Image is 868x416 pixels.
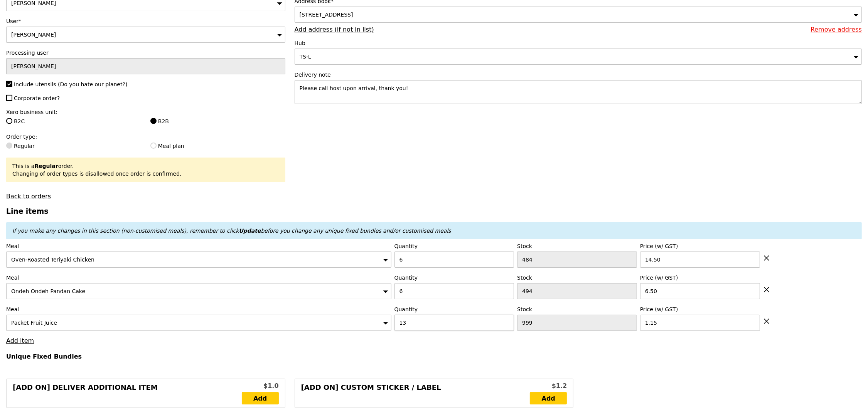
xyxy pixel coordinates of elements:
div: $1.2 [530,381,567,391]
a: Back to orders [6,193,51,200]
input: B2C [6,118,12,124]
label: Price (w/ GST) [640,305,760,313]
div: This is a order. Changing of order types is disallowed once order is confirmed. [12,162,279,178]
label: Quantity [394,242,514,250]
label: Meal [6,242,391,250]
span: Oven‑Roasted Teriyaki Chicken [11,257,94,263]
div: [Add on] Deliver Additional Item [13,382,242,404]
label: Stock [517,274,637,282]
div: $1.0 [242,381,279,391]
span: [STREET_ADDRESS] [300,12,353,18]
a: Add item [6,337,34,344]
input: Include utensils (Do you hate our planet?) [6,81,12,87]
input: Corporate order? [6,95,12,101]
h3: Line items [6,207,862,215]
label: Stock [517,242,637,250]
h4: Unique Fixed Bundles [6,353,862,360]
label: Meal plan [150,142,285,150]
div: [Add on] Custom Sticker / Label [301,382,530,404]
span: TS-L [300,54,311,60]
a: Add [530,392,567,404]
label: Order type: [6,133,285,141]
span: Corporate order? [14,95,60,101]
input: Regular [6,143,12,149]
label: Delivery note [295,71,862,79]
input: B2B [150,118,157,124]
label: User* [6,17,285,25]
label: Quantity [394,305,514,313]
em: If you make any changes in this section (non-customised meals), remember to click before you chan... [12,228,451,234]
a: Add [242,392,279,404]
a: Add address (if not in list) [295,26,374,33]
b: Update [239,228,261,234]
label: Quantity [394,274,514,282]
span: Ondeh Ondeh Pandan Cake [11,288,85,294]
input: Meal plan [150,143,157,149]
b: Regular [34,163,58,169]
span: [PERSON_NAME] [11,32,56,38]
label: Hub [295,39,862,47]
a: Remove address [811,26,862,33]
label: Xero business unit: [6,108,285,116]
label: Meal [6,274,391,282]
span: Include utensils (Do you hate our planet?) [14,81,127,87]
label: Price (w/ GST) [640,274,760,282]
label: Regular [6,142,141,150]
label: B2B [150,117,285,125]
label: Stock [517,305,637,313]
label: B2C [6,117,141,125]
label: Price (w/ GST) [640,242,760,250]
label: Processing user [6,49,285,57]
span: Packet Fruit Juice [11,320,57,326]
label: Meal [6,305,391,313]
